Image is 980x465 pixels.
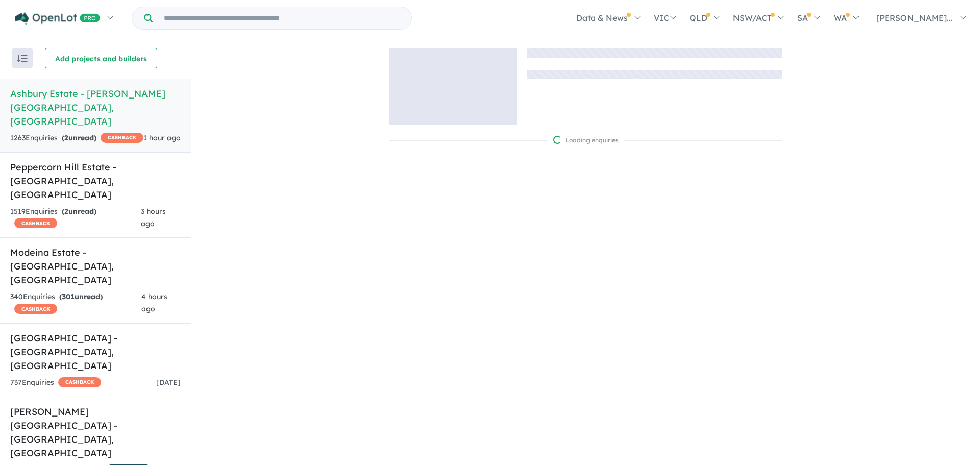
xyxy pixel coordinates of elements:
span: 301 [62,292,75,301]
span: [PERSON_NAME]... [876,13,953,23]
span: 4 hours ago [141,292,167,313]
strong: ( unread) [59,292,103,301]
span: 2 [64,207,68,216]
h5: Modeina Estate - [GEOGRAPHIC_DATA] , [GEOGRAPHIC_DATA] [10,246,181,287]
button: Add projects and builders [45,48,157,68]
span: CASHBACK [14,218,57,228]
h5: Peppercorn Hill Estate - [GEOGRAPHIC_DATA] , [GEOGRAPHIC_DATA] [10,160,181,202]
span: 3 hours ago [141,207,166,228]
span: [DATE] [156,378,181,387]
div: Loading enquiries [553,135,619,145]
img: sort.svg [17,55,28,62]
img: Openlot PRO Logo White [15,12,100,25]
strong: ( unread) [62,207,96,216]
div: 340 Enquir ies [10,291,141,315]
div: 1519 Enquir ies [10,206,141,230]
div: 737 Enquir ies [10,377,101,389]
span: 1 hour ago [143,133,181,142]
input: Try estate name, suburb, builder or developer [155,7,409,29]
div: 1263 Enquir ies [10,132,143,144]
span: CASHBACK [101,133,143,143]
span: CASHBACK [14,304,57,314]
strong: ( unread) [62,133,96,142]
span: CASHBACK [58,377,101,387]
h5: Ashbury Estate - [PERSON_NAME][GEOGRAPHIC_DATA] , [GEOGRAPHIC_DATA] [10,87,181,128]
span: 2 [64,133,68,142]
h5: [PERSON_NAME][GEOGRAPHIC_DATA] - [GEOGRAPHIC_DATA] , [GEOGRAPHIC_DATA] [10,405,181,460]
h5: [GEOGRAPHIC_DATA] - [GEOGRAPHIC_DATA] , [GEOGRAPHIC_DATA] [10,331,181,373]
